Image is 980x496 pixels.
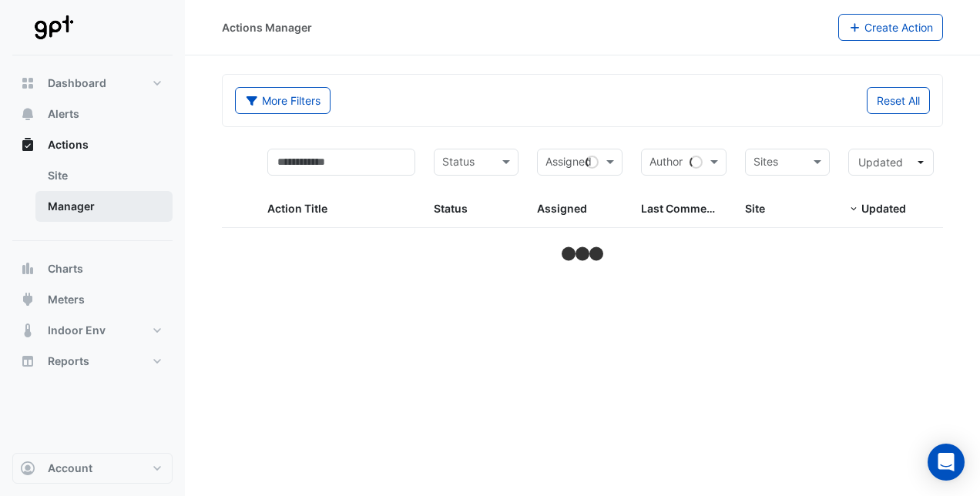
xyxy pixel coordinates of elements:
[12,346,173,377] button: Reports
[222,19,312,35] div: Actions Manager
[20,354,35,369] app-icon: Reports
[12,68,173,99] button: Dashboard
[12,129,173,160] button: Actions
[235,87,331,114] button: More Filters
[848,149,934,176] button: Updated
[48,106,79,122] span: Alerts
[867,87,930,114] button: Reset All
[861,202,906,215] span: Updated
[20,323,35,338] app-icon: Indoor Env
[12,284,173,315] button: Meters
[537,202,587,215] span: Assigned
[35,160,173,191] a: Site
[12,453,173,484] button: Account
[18,12,88,43] img: Company Logo
[641,202,730,215] span: Last Commented
[434,202,468,215] span: Status
[48,461,92,476] span: Account
[48,137,89,152] span: Actions
[267,202,327,215] span: Action Title
[48,292,85,307] span: Meters
[928,444,965,481] div: Open Intercom Messenger
[12,160,173,228] div: Actions
[858,156,903,169] span: Updated
[48,354,89,369] span: Reports
[20,137,35,152] app-icon: Actions
[838,14,944,41] button: Create Action
[48,323,106,338] span: Indoor Env
[20,261,35,276] app-icon: Charts
[48,261,83,276] span: Charts
[35,191,173,222] a: Manager
[20,106,35,122] app-icon: Alerts
[48,75,106,91] span: Dashboard
[12,99,173,129] button: Alerts
[12,315,173,346] button: Indoor Env
[20,292,35,307] app-icon: Meters
[745,202,765,215] span: Site
[12,253,173,284] button: Charts
[20,75,35,91] app-icon: Dashboard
